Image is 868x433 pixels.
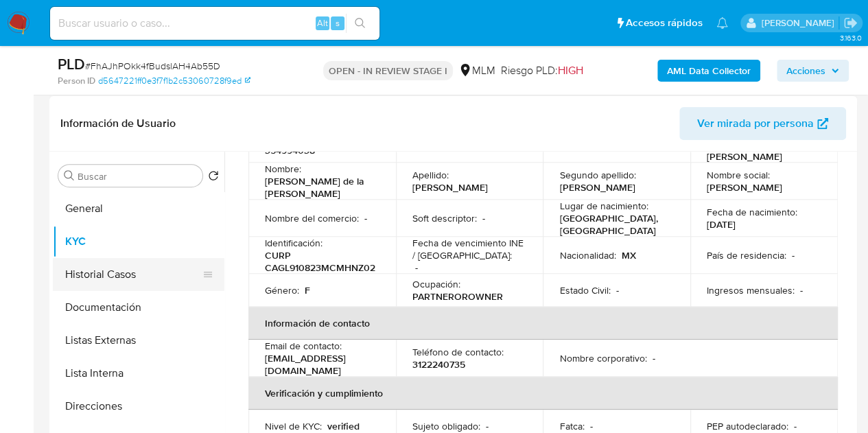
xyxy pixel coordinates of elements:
[53,324,224,357] button: Listas Externas
[53,192,224,225] button: General
[501,63,583,78] span: Riesgo PLD:
[265,420,322,432] p: Nivel de KYC :
[558,62,583,78] span: HIGH
[486,420,489,432] p: -
[53,357,224,390] button: Lista Interna
[412,212,477,224] p: Soft descriptor :
[412,290,503,303] p: PARTNEROROWNER
[559,420,584,432] p: Fatca :
[657,60,760,82] button: AML Data Collector
[305,284,310,296] p: F
[248,307,838,340] th: Información de contacto
[265,352,374,377] p: [EMAIL_ADDRESS][DOMAIN_NAME]
[559,181,635,194] p: [PERSON_NAME]
[58,53,85,75] b: PLD
[697,107,814,140] span: Ver mirada por persona
[248,377,838,410] th: Verificación y cumplimiento
[707,169,770,181] p: Nombre social :
[60,117,176,130] h1: Información de Usuario
[53,291,224,324] button: Documentación
[265,284,299,296] p: Género :
[839,32,861,43] span: 3.163.0
[50,14,379,32] input: Buscar usuario o caso...
[265,144,315,156] p: 354994038
[707,218,736,231] p: [DATE]
[589,420,592,432] p: -
[707,181,782,194] p: [PERSON_NAME]
[412,346,504,358] p: Teléfono de contacto :
[559,169,635,181] p: Segundo apellido :
[482,212,485,224] p: -
[64,170,75,181] button: Buscar
[265,163,301,175] p: Nombre :
[679,107,846,140] button: Ver mirada por persona
[559,249,615,261] p: Nacionalidad :
[415,261,418,274] p: -
[707,249,786,261] p: País de residencia :
[792,249,795,261] p: -
[53,390,224,423] button: Direcciones
[800,284,803,296] p: -
[707,284,795,296] p: Ingresos mensuales :
[458,63,495,78] div: MLM
[346,14,374,33] button: search-icon
[265,237,322,249] p: Identificación :
[621,249,635,261] p: MX
[78,170,197,183] input: Buscar
[615,284,618,296] p: -
[412,237,527,261] p: Fecha de vencimiento INE / [GEOGRAPHIC_DATA] :
[716,17,728,29] a: Notificaciones
[707,206,797,218] p: Fecha de nacimiento :
[265,340,342,352] p: Email de contacto :
[412,358,465,371] p: 3122240735
[317,16,328,30] span: Alt
[58,75,95,87] b: Person ID
[364,212,367,224] p: -
[53,258,213,291] button: Historial Casos
[667,60,751,82] b: AML Data Collector
[843,16,858,30] a: Salir
[265,175,374,200] p: [PERSON_NAME] de la [PERSON_NAME]
[412,181,488,194] p: [PERSON_NAME]
[336,16,340,30] span: s
[98,75,250,87] a: d5647221ff0e3f7f1b2c53060728f9ed
[777,60,849,82] button: Acciones
[85,59,220,73] span: # FhAJhPOkk4fBudslAH4Ab55D
[707,420,788,432] p: PEP autodeclarado :
[327,420,360,432] p: verified
[265,212,359,224] p: Nombre del comercio :
[652,352,655,364] p: -
[559,200,648,212] p: Lugar de nacimiento :
[626,16,703,30] span: Accesos rápidos
[794,420,797,432] p: -
[761,16,838,30] p: loui.hernandezrodriguez@mercadolibre.com.mx
[412,169,449,181] p: Apellido :
[265,249,375,274] p: CURP CAGL910823MCMHNZ02
[559,284,610,296] p: Estado Civil :
[53,225,224,258] button: KYC
[208,170,219,185] button: Volver al orden por defecto
[559,212,668,237] p: [GEOGRAPHIC_DATA], [GEOGRAPHIC_DATA]
[786,60,825,82] span: Acciones
[559,352,646,364] p: Nombre corporativo :
[412,278,460,290] p: Ocupación :
[412,420,480,432] p: Sujeto obligado :
[323,61,453,80] p: OPEN - IN REVIEW STAGE I
[707,138,816,163] p: [PERSON_NAME] de la [PERSON_NAME]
